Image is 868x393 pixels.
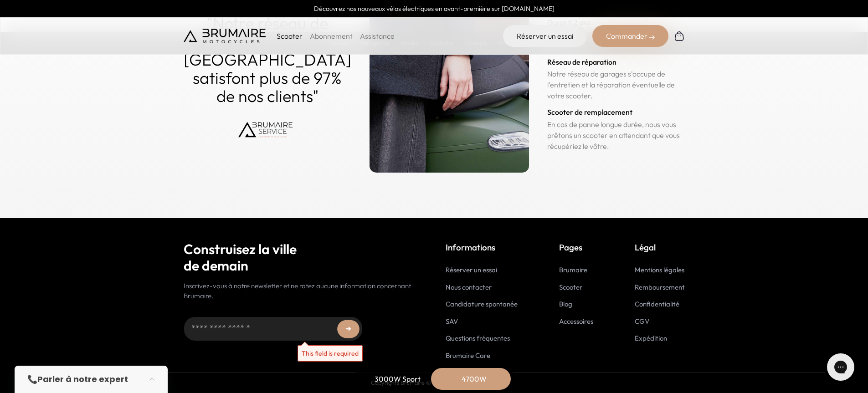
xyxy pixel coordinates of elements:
a: Brumaire [559,265,587,274]
button: ➜ [337,320,360,338]
h3: Réseau de réparation [547,56,685,67]
iframe: Gorgias live chat messenger [822,350,859,384]
p: En cas de panne longue durée, nous vous prêtons un scooter en attendant que vous récupériez le vô... [547,119,685,152]
a: Confidentialité [635,300,679,308]
a: Abonnement [310,31,353,41]
img: Brumaire Motocycles [184,29,266,43]
p: Pages [559,241,593,254]
h3: Scooter de remplacement [547,107,685,117]
input: Adresse email... [184,316,363,341]
img: Panier [674,31,685,41]
div: 4700W [438,368,511,390]
p: "Notre réseau de garages certifiés en [GEOGRAPHIC_DATA] satisfont plus de 97% de nos clients" [184,14,351,105]
div: Commander [592,25,668,47]
a: Réserver un essai [503,25,587,47]
a: Expédition [635,334,667,342]
a: Blog [559,300,572,308]
p: Légal [635,241,685,254]
a: Scooter [559,283,582,291]
a: Questions fréquentes [446,334,510,342]
a: Nous contacter [446,283,492,291]
a: CGV [635,317,649,326]
a: Remboursement [635,283,685,291]
div: 3000W Sport [361,368,434,390]
p: Inscrivez-vous à notre newsletter et ne ratez aucune information concernant Brumaire. [184,281,423,301]
p: Notre réseau de garages s'occupe de l'entretien et la réparation éventuelle de votre scooter. [547,68,685,101]
p: Informations [446,241,518,254]
a: Candidature spontanée [446,300,518,308]
a: Accessoires [559,317,593,326]
a: SAV [446,317,458,326]
a: Mentions légales [635,265,684,274]
img: Brumaire Service [236,112,298,149]
h2: Construisez la ville de demain [184,241,423,274]
a: Brumaire Care [446,351,490,360]
img: right-arrow-2.png [649,35,655,40]
p: Scooter [277,31,303,41]
a: Réserver un essai [446,265,497,274]
a: Assistance [360,31,395,41]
